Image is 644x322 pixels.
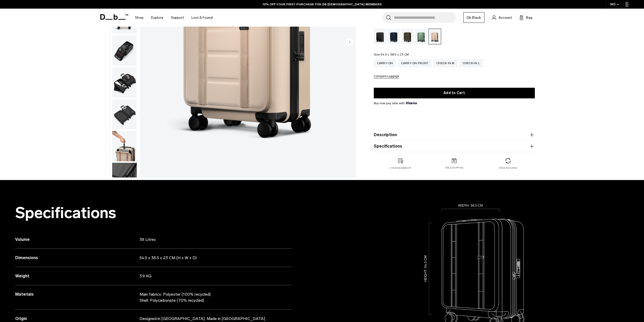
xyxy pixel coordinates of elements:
span: Account [499,15,512,20]
a: Blue Hour [387,29,400,44]
button: Ramverk Front-access Carry-on Fogbow Beige [112,163,137,193]
a: Support [171,9,184,27]
p: Free returns [499,166,517,170]
legend: Size: [374,53,409,56]
h3: Materials [15,291,140,297]
a: 10% OFF YOUR FIRST PURCHASE FOR DB [DEMOGRAPHIC_DATA] MEMBERS [263,2,382,7]
img: Ramverk-front-access.png [112,35,137,66]
button: Bag [519,14,532,21]
p: Shell: Polycarbonate (70% recycled) [140,297,278,303]
button: Add to Cart [374,88,535,98]
span: Bag [526,15,532,20]
span: Buy now pay later with [374,101,417,105]
h2: Specifications [15,204,292,221]
button: Compare Luggage [374,75,399,78]
button: Specifications [374,143,535,149]
a: Lost & Found [191,9,213,27]
p: Main fabrics: Polyester (100% recycled) [140,291,278,297]
a: Carry-on Front [398,59,432,67]
a: Shop [135,9,144,27]
h3: Dimensions [15,255,140,261]
p: 38 Litres [140,237,278,243]
a: Fogbow Beige [428,29,441,44]
button: Ramverk Front-access Carry-on Fogbow Beige [112,131,137,162]
button: Ramverk-front-access.png [112,35,137,66]
a: Green Ray [415,29,427,44]
a: Forest Green [401,29,414,44]
a: Check-in L [459,59,483,67]
button: Ramverk Front-access Carry-on Fogbow Beige [112,99,137,130]
p: 54.5 x 38.5 x 23 CM (H x W x D) [140,255,278,261]
span: 54.5 x 38.5 x 23 CM [381,53,409,56]
img: {"height" => 20, "alt" => "Klarna"} [406,102,417,104]
img: Ramverk Front-access Carry-on Fogbow Beige [112,131,137,161]
a: Explore [151,9,163,27]
p: Designed in [GEOGRAPHIC_DATA]. Made in [GEOGRAPHIC_DATA]. [140,316,278,322]
p: 3.9 KG [140,273,278,279]
img: Ramverk Front-access Carry-on Fogbow Beige [112,67,137,98]
a: Db Black [463,12,484,23]
a: Carry-on [374,59,396,67]
a: Account [492,14,512,21]
button: Description [374,132,535,138]
nav: Main Navigation [131,9,217,27]
img: Ramverk Front-access Carry-on Fogbow Beige [112,163,137,193]
h3: Weight [15,273,140,279]
img: Ramverk Front-access Carry-on Fogbow Beige [112,99,137,130]
h3: Origin [15,316,140,322]
p: Free shipping [445,166,463,170]
a: Check-in M [433,59,458,67]
p: 2 year warranty [390,166,412,170]
h3: Volume [15,237,140,243]
button: Ramverk Front-access Carry-on Fogbow Beige [112,67,137,98]
button: Next slide [346,38,353,47]
a: Black Out [374,29,386,44]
